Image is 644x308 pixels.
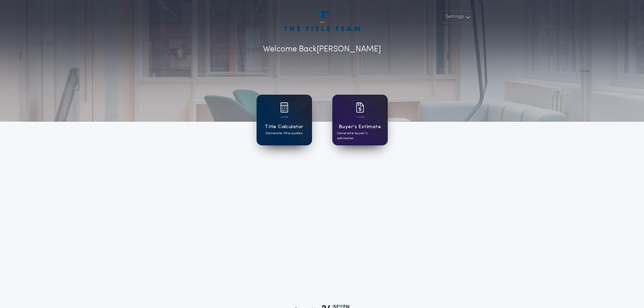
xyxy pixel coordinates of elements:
[441,11,473,23] button: Settings
[332,95,388,145] a: card iconBuyer's EstimateGenerate buyer's estimates
[263,43,381,55] p: Welcome Back [PERSON_NAME]
[266,131,303,136] p: Generate title quotes
[257,95,312,145] a: card iconTitle CalculatorGenerate title quotes
[280,102,288,113] img: card icon
[339,123,381,131] h1: Buyer's Estimate
[337,131,383,141] p: Generate buyer's estimates
[356,102,364,113] img: card icon
[284,11,360,31] img: account-logo
[265,123,303,131] h1: Title Calculator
